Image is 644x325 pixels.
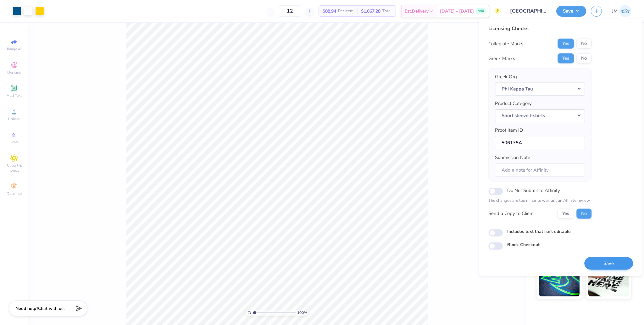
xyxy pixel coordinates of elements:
[584,257,633,270] button: Save
[588,265,629,296] img: Water based Ink
[507,241,540,248] label: Block Checkout
[495,100,532,107] label: Product Category
[576,39,591,49] button: No
[440,8,474,14] span: [DATE] - [DATE]
[619,5,631,17] img: John Michael Binayas
[612,8,618,15] span: JM
[8,116,20,121] span: Upload
[7,191,22,196] span: Decorate
[488,210,534,217] div: Send a Copy to Client
[9,140,19,145] span: Greek
[495,154,530,161] label: Submission Note
[612,5,631,17] a: JM
[488,40,523,47] div: Collegiate Marks
[361,8,380,14] span: $1,067.28
[278,5,302,17] input: – –
[382,8,392,14] span: Total
[15,306,38,311] strong: Need help?
[7,47,22,52] span: Image AI
[488,55,515,62] div: Greek Marks
[556,6,586,17] button: Save
[38,306,64,311] span: Chat with us.
[3,163,25,173] span: Clipart & logos
[576,208,591,218] button: No
[338,8,353,14] span: Per Item
[405,8,429,14] span: Est. Delivery
[507,228,571,234] label: Includes text that isn't editable
[558,208,574,218] button: Yes
[495,109,585,122] button: Short sleeve t-shirts
[488,198,591,204] p: The changes are too minor to warrant an Affinity review.
[478,9,484,13] span: FREE
[495,127,523,134] label: Proof Item ID
[495,73,517,80] label: Greek Org
[488,25,591,32] div: Licensing Checks
[558,53,574,63] button: Yes
[297,310,307,316] span: 100 %
[505,5,552,17] input: Untitled Design
[7,70,21,75] span: Designs
[539,265,580,296] img: Glow in the Dark Ink
[323,8,336,14] span: $88.94
[495,82,585,95] button: Phi Kappa Tau
[558,39,574,49] button: Yes
[7,93,22,98] span: Add Text
[507,186,560,195] label: Do Not Submit to Affinity
[576,53,591,63] button: No
[495,163,585,177] input: Add a note for Affinity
